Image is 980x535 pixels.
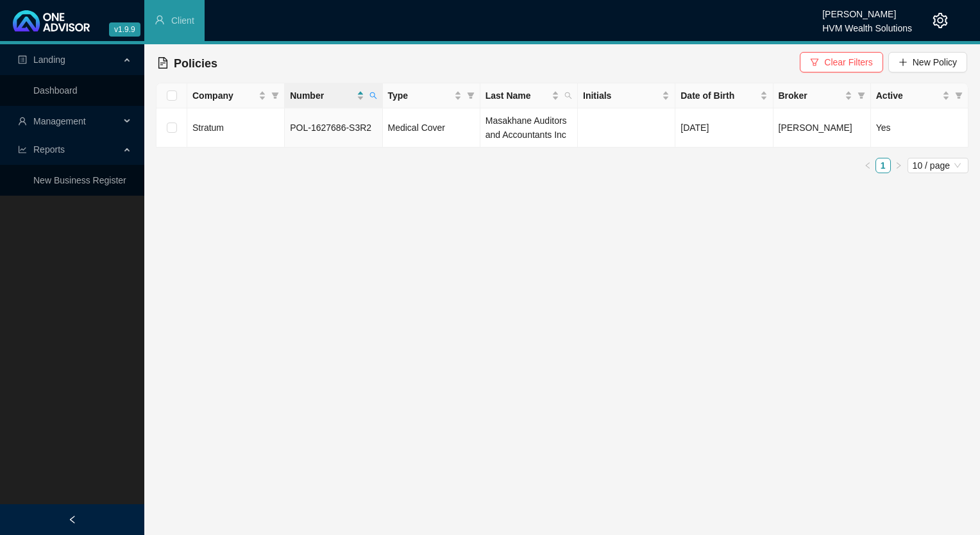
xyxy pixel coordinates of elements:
span: filter [952,86,965,105]
span: Number [290,89,353,103]
th: Type [383,83,480,108]
td: Masakhane Auditors and Accountants Inc [480,108,578,148]
span: file-text [157,57,169,69]
th: Broker [773,83,871,108]
span: Active [876,89,940,103]
span: line-chart [18,145,27,154]
span: search [369,92,377,99]
button: right [891,158,906,173]
div: HVM Wealth Solutions [822,17,912,31]
span: Stratum [192,123,224,133]
a: New Business Register [33,175,126,185]
span: left [68,515,77,524]
span: user [155,15,165,25]
span: Initials [583,89,659,103]
span: [PERSON_NAME] [779,123,852,133]
span: Company [192,89,256,103]
th: Company [187,83,285,108]
span: filter [857,92,865,99]
span: search [367,86,380,105]
span: filter [810,58,819,67]
a: Dashboard [33,85,78,96]
span: Last Name [486,89,549,103]
span: POL-1627686-S3R2 [290,123,371,133]
span: v1.9.9 [109,22,140,37]
span: left [864,162,872,169]
span: right [895,162,902,169]
th: Date of Birth [675,83,773,108]
td: Yes [871,108,968,148]
span: filter [271,92,279,99]
td: [DATE] [675,108,773,148]
span: filter [955,92,963,99]
a: 1 [876,158,890,173]
span: Policies [174,57,217,70]
span: New Policy [913,55,957,69]
span: user [18,117,27,126]
li: 1 [875,158,891,173]
span: 10 / page [913,158,963,173]
span: search [564,92,572,99]
span: search [562,86,575,105]
span: Type [388,89,452,103]
span: Clear Filters [824,55,872,69]
span: filter [855,86,868,105]
span: setting [933,13,948,28]
span: filter [464,86,477,105]
div: Page Size [908,158,968,173]
span: Landing [33,55,65,65]
th: Initials [578,83,675,108]
span: Medical Cover [388,123,445,133]
span: profile [18,55,27,64]
span: filter [269,86,282,105]
li: Previous Page [860,158,875,173]
div: [PERSON_NAME] [822,3,912,17]
button: Clear Filters [800,52,883,72]
li: Next Page [891,158,906,173]
th: Last Name [480,83,578,108]
th: Active [871,83,968,108]
span: Management [33,116,86,126]
span: filter [467,92,475,99]
span: Date of Birth [680,89,757,103]
img: 2df55531c6924b55f21c4cf5d4484680-logo-light.svg [13,10,90,31]
button: left [860,158,875,173]
button: New Policy [888,52,967,72]
span: plus [899,58,908,67]
span: Reports [33,144,65,155]
span: Client [171,15,194,26]
span: Broker [779,89,842,103]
